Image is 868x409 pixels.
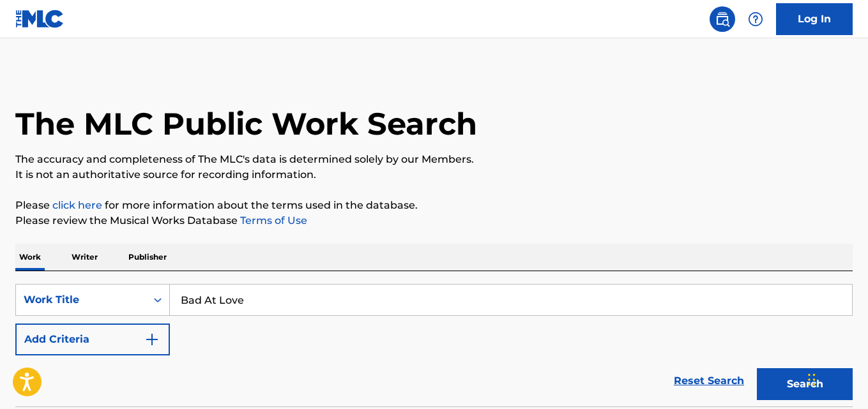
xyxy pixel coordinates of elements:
img: 9d2ae6d4665cec9f34b9.svg [144,332,160,347]
p: It is not an authoritative source for recording information. [15,167,853,182]
button: Add Criteria [15,323,170,355]
p: Publisher [125,244,171,271]
img: search [715,11,730,27]
a: click here [52,199,102,211]
div: Help [743,6,768,32]
h1: The MLC Public Work Search [15,105,477,143]
img: help [748,11,763,27]
button: Search [757,368,853,400]
p: Writer [68,244,102,271]
img: MLC Logo [15,10,65,28]
p: Please for more information about the terms used in the database. [15,198,853,213]
a: Terms of Use [238,214,307,227]
iframe: Chat Widget [804,348,868,409]
a: Log In [776,3,853,35]
form: Search Form [15,284,853,406]
a: Public Search [710,6,735,32]
p: The accuracy and completeness of The MLC's data is determined solely by our Members. [15,152,853,167]
p: Work [15,244,45,271]
div: Work Title [24,292,139,308]
div: Drag [808,361,816,399]
a: Reset Search [667,367,750,395]
p: Please review the Musical Works Database [15,213,853,228]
